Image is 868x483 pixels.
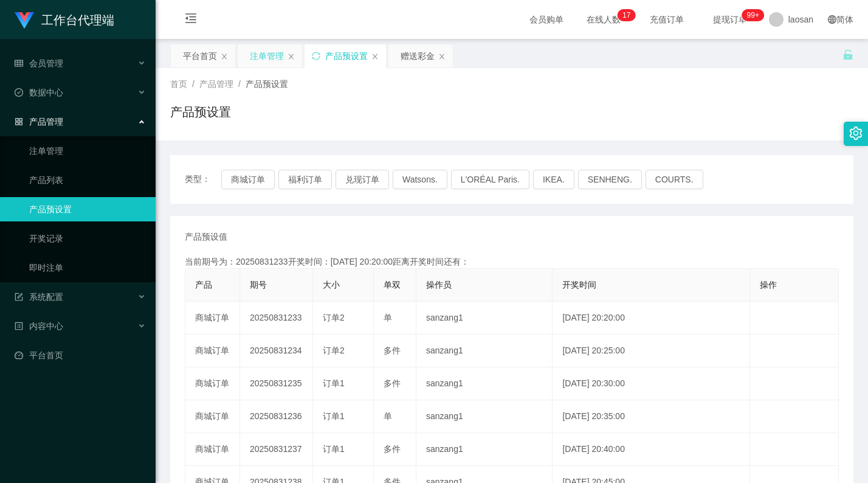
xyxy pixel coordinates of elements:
[170,79,187,89] span: 首页
[185,170,221,189] span: 类型：
[240,367,313,400] td: 20250831235
[562,280,596,290] span: 开奖时间
[15,88,63,97] span: 数据中心
[384,280,401,290] span: 单双
[416,400,553,433] td: sanzang1
[627,9,631,21] p: 7
[221,170,275,189] button: 商城订单
[199,79,233,89] span: 产品管理
[416,367,553,400] td: sanzang1
[29,168,146,192] a: 产品列表
[416,433,553,466] td: sanzang1
[288,53,295,60] i: 图标: close
[195,280,212,290] span: 产品
[849,127,863,140] i: 图标: setting
[15,343,146,367] a: 图标: dashboard平台首页
[250,280,267,290] span: 期号
[15,292,63,302] span: 系统配置
[240,335,313,367] td: 20250831234
[323,280,340,290] span: 大小
[240,400,313,433] td: 20250831236
[393,170,447,189] button: Watsons.
[760,280,777,290] span: 操作
[240,302,313,335] td: 20250831233
[29,255,146,280] a: 即时注单
[29,197,146,221] a: 产品预设置
[707,15,753,24] span: 提现订单
[221,53,228,60] i: 图标: close
[426,280,452,290] span: 操作员
[15,59,23,68] i: 图标: table
[41,1,114,40] h1: 工作台代理端
[15,322,23,330] i: 图标: profile
[240,433,313,466] td: 20250831237
[15,117,63,127] span: 产品管理
[580,15,627,24] span: 在线人数
[15,12,34,29] img: logo.9652507e.png
[170,1,212,40] i: 图标: menu-fold
[15,321,63,331] span: 内容中心
[29,226,146,251] a: 开奖记录
[238,79,241,89] span: /
[553,302,749,335] td: [DATE] 20:20:00
[618,9,635,21] sup: 17
[323,313,345,322] span: 订单2
[312,52,320,60] i: 图标: sync
[553,367,749,400] td: [DATE] 20:30:00
[15,15,114,24] a: 工作台代理端
[170,103,231,121] h1: 产品预设置
[842,49,853,60] i: 图标: unlock
[185,335,240,367] td: 商城订单
[533,170,574,189] button: IKEA.
[401,44,435,68] div: 赠送彩金
[29,139,146,163] a: 注单管理
[553,433,749,466] td: [DATE] 20:40:00
[742,9,764,21] sup: 1039
[384,378,401,388] span: 多件
[185,255,839,268] div: 当前期号为：20250831233开奖时间：[DATE] 20:20:00距离开奖时间还有：
[323,378,345,388] span: 订单1
[644,15,690,24] span: 充值订单
[646,170,703,189] button: COURTS.
[185,400,240,433] td: 商城订单
[384,444,401,454] span: 多件
[15,58,63,68] span: 会员管理
[185,433,240,466] td: 商城订单
[578,170,642,189] button: SENHENG.
[246,79,288,89] span: 产品预设置
[185,367,240,400] td: 商城订单
[325,44,368,68] div: 产品预设置
[278,170,332,189] button: 福利订单
[553,400,749,433] td: [DATE] 20:35:00
[828,15,836,24] i: 图标: global
[15,293,23,301] i: 图标: form
[185,231,227,243] span: 产品预设值
[250,44,284,68] div: 注单管理
[323,411,345,421] span: 订单1
[438,53,446,60] i: 图标: close
[323,444,345,454] span: 订单1
[553,335,749,367] td: [DATE] 20:25:00
[185,302,240,335] td: 商城订单
[323,346,345,355] span: 订单2
[336,170,389,189] button: 兑现订单
[384,346,401,355] span: 多件
[622,9,627,21] p: 1
[15,88,23,97] i: 图标: check-circle-o
[192,79,195,89] span: /
[183,44,217,68] div: 平台首页
[416,302,553,335] td: sanzang1
[384,411,392,421] span: 单
[371,53,379,60] i: 图标: close
[384,313,392,322] span: 单
[416,335,553,367] td: sanzang1
[15,117,23,126] i: 图标: appstore-o
[451,170,529,189] button: L'ORÉAL Paris.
